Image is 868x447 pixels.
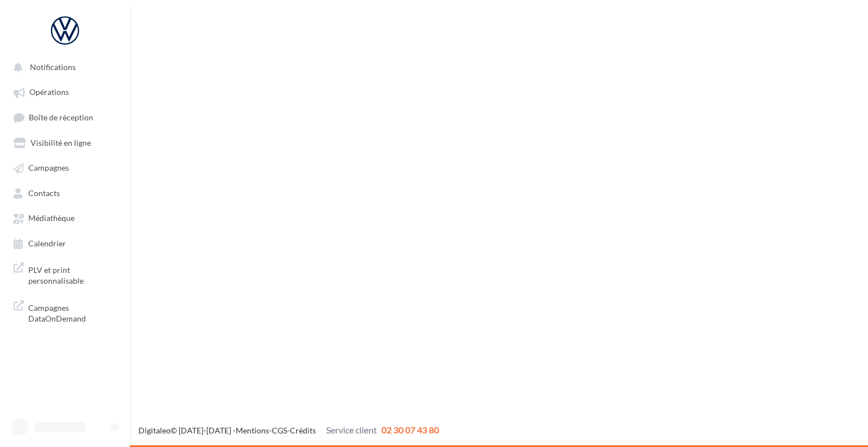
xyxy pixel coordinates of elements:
a: Mentions [236,426,269,435]
span: Médiathèque [28,214,75,223]
span: Contacts [28,188,60,198]
a: Contacts [7,183,123,203]
button: Notifications [7,57,119,77]
span: Campagnes DataOnDemand [28,300,116,324]
a: Visibilité en ligne [7,132,123,153]
a: Opérations [7,81,123,102]
span: Visibilité en ligne [31,138,91,147]
span: © [DATE]-[DATE] - - - [138,426,439,435]
a: Crédits [290,426,316,435]
span: 02 30 07 43 80 [381,424,439,435]
span: PLV et print personnalisable [28,262,116,287]
a: Calendrier [7,233,123,253]
span: Calendrier [28,238,66,248]
a: PLV et print personnalisable [7,258,123,291]
span: Campagnes [28,163,69,173]
a: CGS [272,426,287,435]
a: Boîte de réception [7,107,123,128]
span: Notifications [30,62,76,72]
a: Campagnes [7,157,123,177]
span: Service client [326,424,377,435]
span: Opérations [29,88,69,97]
a: Campagnes DataOnDemand [7,296,123,329]
a: Digitaleo [138,426,171,435]
a: Médiathèque [7,207,123,228]
span: Boîte de réception [29,112,93,122]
